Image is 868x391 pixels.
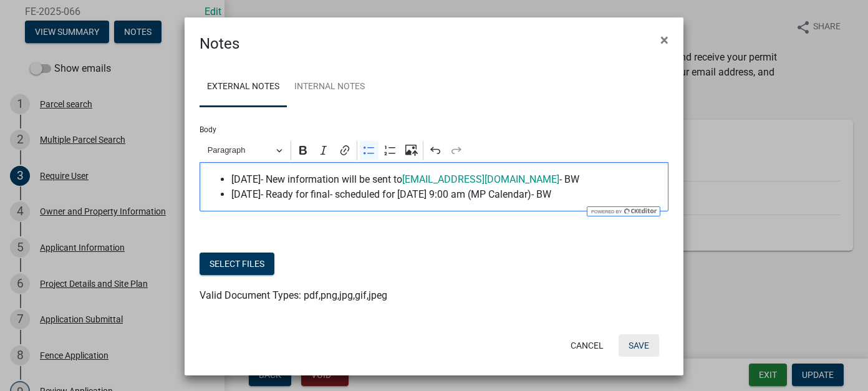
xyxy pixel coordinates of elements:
span: Valid Document Types: pdf,png,jpg,gif,jpeg [200,289,387,301]
a: Internal Notes [287,67,372,107]
button: Close [650,22,678,57]
div: Editor editing area: main. Press Alt+0 for help. [200,162,668,211]
button: Cancel [561,334,614,357]
button: Save [619,334,659,357]
button: Paragraph, Heading [202,141,288,160]
a: [EMAIL_ADDRESS][DOMAIN_NAME] [402,173,559,185]
span: Paragraph [208,143,272,158]
a: External Notes [200,67,287,107]
label: Body [200,126,216,133]
button: Select files [200,253,274,275]
span: Powered by [590,209,622,215]
span: [DATE]- New information will be sent to - BW [231,172,662,187]
div: Editor toolbar [200,138,668,162]
h4: Notes [200,32,239,55]
span: [DATE]- Ready for final- scheduled for [DATE] 9:00 am (MP Calendar)- BW [231,187,662,202]
span: × [660,31,668,49]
